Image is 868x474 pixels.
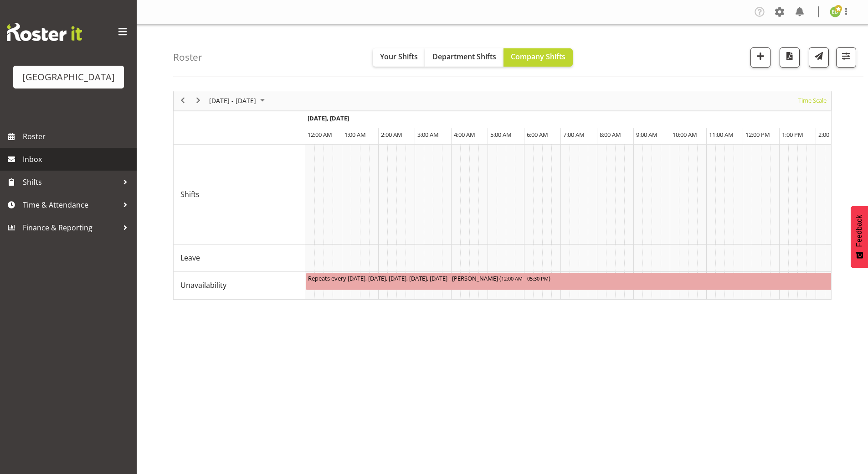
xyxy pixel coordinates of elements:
[600,130,621,139] span: 8:00 AM
[851,206,868,268] button: Feedback - Show survey
[180,189,200,200] span: Shifts
[23,152,132,166] span: Inbox
[490,130,512,139] span: 5:00 AM
[503,48,573,67] button: Company Shifts
[23,175,118,189] span: Shifts
[782,130,803,139] span: 1:00 PM
[180,252,200,263] span: Leave
[174,272,305,299] td: Unavailability resource
[417,130,439,139] span: 3:00 AM
[636,130,657,139] span: 9:00 AM
[780,47,800,68] button: Download a PDF of the roster according to the set date range.
[709,130,734,139] span: 11:00 AM
[180,280,226,291] span: Unavailability
[563,130,585,139] span: 7:00 AM
[373,48,425,67] button: Your Shifts
[7,23,82,41] img: Rosterit website logo
[673,130,697,139] span: 10:00 AM
[23,130,132,143] span: Roster
[174,245,305,272] td: Leave resource
[308,114,349,122] span: [DATE], [DATE]
[190,91,206,110] div: next period
[192,95,205,106] button: Next
[809,47,829,68] button: Send a list of all shifts for the selected filtered period to all rostered employees.
[797,95,828,106] button: Time Scale
[22,70,115,84] div: [GEOGRAPHIC_DATA]
[381,130,402,139] span: 2:00 AM
[750,47,770,68] button: Add a new shift
[308,130,332,139] span: 12:00 AM
[818,130,840,139] span: 2:00 PM
[432,52,496,62] span: Department Shifts
[511,52,565,62] span: Company Shifts
[745,130,770,139] span: 12:00 PM
[836,47,856,68] button: Filter Shifts
[380,52,418,62] span: Your Shifts
[527,130,548,139] span: 6:00 AM
[174,145,305,245] td: Shifts resource
[173,52,202,63] h4: Roster
[501,275,549,282] span: 12:00 AM - 05:30 PM
[797,95,827,106] span: Time Scale
[175,91,190,110] div: previous period
[208,95,269,106] button: August 2025
[830,6,841,17] img: emma-dowman11789.jpg
[23,198,118,212] span: Time & Attendance
[855,215,863,247] span: Feedback
[454,130,475,139] span: 4:00 AM
[425,48,503,67] button: Department Shifts
[177,95,189,106] button: Previous
[208,95,257,106] span: [DATE] - [DATE]
[344,130,366,139] span: 1:00 AM
[173,91,832,300] div: Timeline Week of August 21, 2025
[23,221,118,234] span: Finance & Reporting
[206,91,270,110] div: August 18 - 24, 2025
